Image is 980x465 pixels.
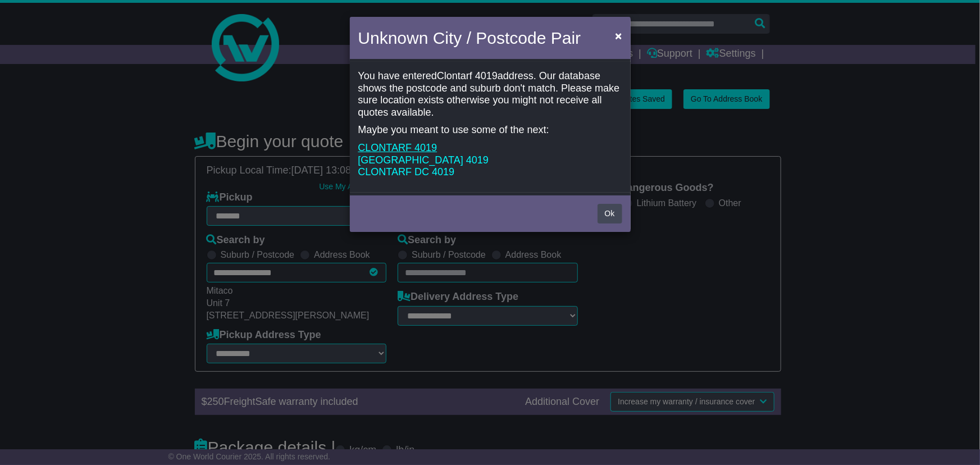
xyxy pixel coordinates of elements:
[414,142,437,153] span: 4019
[615,29,622,42] span: ×
[358,154,463,166] span: [GEOGRAPHIC_DATA]
[358,70,622,118] p: You have entered address. Our database shows the postcode and suburb don't match. Please make sur...
[358,25,581,51] h4: Unknown City / Postcode Pair
[598,204,622,224] button: Ok
[466,154,489,166] span: 4019
[475,70,498,81] span: 4019
[358,142,437,153] a: CLONTARF 4019
[358,142,412,153] span: CLONTARF
[358,154,489,166] a: [GEOGRAPHIC_DATA] 4019
[609,24,627,47] button: Close
[358,166,455,177] a: CLONTARF DC 4019
[358,166,430,177] span: CLONTARF DC
[358,124,622,136] p: Maybe you meant to use some of the next:
[432,166,454,177] span: 4019
[437,70,472,81] span: Clontarf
